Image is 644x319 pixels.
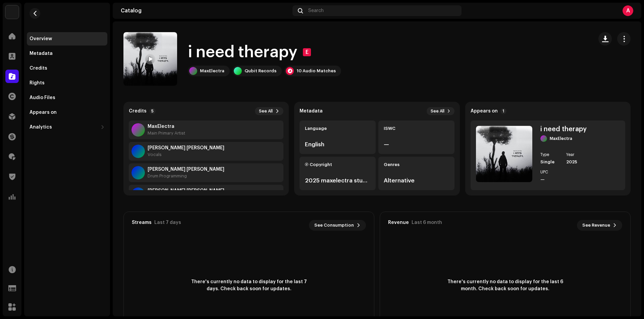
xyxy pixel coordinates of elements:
[566,153,587,157] div: Year
[154,220,181,225] div: Last 7 days
[476,126,532,182] img: 37ff1709-0cea-4420-8c8d-27ceba5eb98d
[30,125,52,130] div: Analytics
[540,177,561,182] div: —
[445,278,566,293] span: There's currently no data to display for the last 6 month. Check back soon for updates.
[27,32,107,46] re-m-nav-item: Overview
[149,108,156,114] p-badge: 5
[384,126,449,131] div: ISWC
[540,126,587,133] div: i need therapy
[148,131,185,136] div: Main Primary Artist
[27,91,107,104] re-m-nav-item: Audio Files
[123,32,177,86] img: 37ff1709-0cea-4420-8c8d-27ceba5eb98d
[27,121,107,134] re-m-nav-dropdown: Analytics
[388,220,409,225] div: Revenue
[566,159,587,165] div: 2025
[384,162,449,167] div: Genres
[471,108,498,114] strong: Appears on
[500,108,506,114] p-badge: 1
[148,124,185,129] strong: MaxElectra
[300,108,323,114] strong: Metadata
[27,62,107,75] re-m-nav-item: Credits
[297,68,336,74] div: 10 Audio Matches
[309,220,366,231] button: See Consumption
[303,48,311,56] div: E
[148,167,224,172] strong: Maclaine Smith
[188,42,298,63] h1: i need therapy
[308,8,324,13] span: Search
[27,47,107,60] re-m-nav-item: Metadata
[121,8,290,13] div: Catalog
[305,141,370,149] div: English
[305,177,370,185] div: 2025 maxelectra studios ltd
[189,278,309,293] span: There's currently no data to display for the last 7 days. Check back soon for updates.
[314,219,354,232] span: See Consumption
[30,80,45,86] div: Rights
[305,162,370,167] div: Ⓟ Copyright
[431,108,444,114] span: See All
[200,68,224,74] div: MaxElectra
[30,36,52,42] div: Overview
[384,177,449,185] div: Alternative
[30,110,57,115] div: Appears on
[129,108,147,114] strong: Credits
[30,95,55,100] div: Audio Files
[259,108,273,114] span: See All
[540,153,561,157] div: Type
[148,152,224,157] div: Vocals
[384,141,449,149] div: —
[577,220,622,231] button: See Revenue
[30,51,53,56] div: Metadata
[550,136,572,141] div: MaxElectra
[30,66,47,71] div: Credits
[582,219,610,232] span: See Revenue
[623,5,633,16] div: A
[305,126,370,131] div: Language
[148,173,224,179] div: Drum Programming
[27,106,107,119] re-m-nav-item: Appears on
[412,220,442,225] div: Last 6 month
[27,76,107,90] re-m-nav-item: Rights
[148,145,224,151] strong: Maclaine Smith
[245,68,276,74] div: Qubit Records
[255,107,283,115] button: See All
[540,159,561,165] div: Single
[132,220,152,225] div: Streams
[427,107,454,115] button: See All
[540,170,561,174] div: UPC
[5,5,19,19] img: bb549e82-3f54-41b5-8d74-ce06bd45c366
[148,188,224,193] strong: Maclaine Smith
